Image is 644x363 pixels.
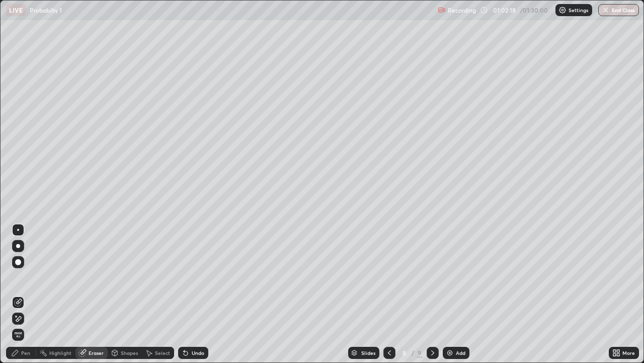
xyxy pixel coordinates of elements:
div: / [412,350,415,356]
div: Slides [361,350,375,355]
img: recording.375f2c34.svg [438,6,446,14]
p: Settings [569,8,588,13]
div: Shapes [121,350,138,355]
p: Recording [448,7,476,14]
div: Pen [21,350,30,355]
img: add-slide-button [446,349,454,357]
div: 9 [417,348,423,357]
img: end-class-cross [602,6,610,14]
p: Probabilty 1 [30,6,62,14]
button: End Class [598,4,639,16]
div: Undo [192,350,204,355]
div: Highlight [49,350,71,355]
div: Eraser [89,350,104,355]
p: LIVE [9,6,23,14]
img: class-settings-icons [558,6,567,14]
div: Select [155,350,170,355]
div: Add [456,350,465,355]
div: 8 [399,350,410,356]
div: More [622,350,635,355]
span: Erase all [13,332,24,338]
